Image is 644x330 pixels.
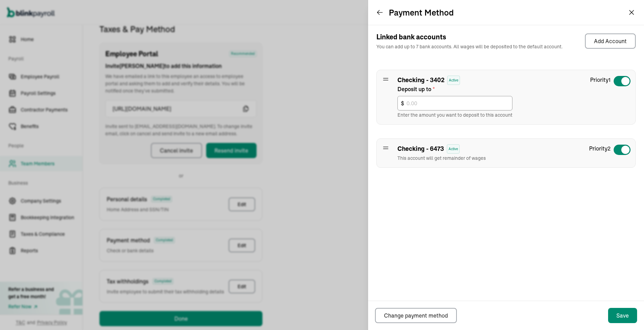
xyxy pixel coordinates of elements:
[585,33,636,49] button: Add Account
[375,308,457,323] button: Change payment method
[616,311,629,320] div: Save
[376,33,563,40] span: Linked bank accounts
[384,311,448,320] div: Change payment method
[397,85,512,93] label: Deposit up to
[590,76,611,119] span: Priority 1
[397,112,512,118] span: Enter the amount you want to deposit to this account
[608,308,637,323] button: Save
[447,76,460,85] span: Active
[376,43,563,50] span: You can add up to 7 bank accounts. All wages will be deposited to the default account.
[397,155,486,161] span: This account will get remainder of wages
[447,144,460,154] span: Active
[397,76,444,85] span: Checking - 3402
[397,144,444,154] span: Checking - 6473
[589,144,611,162] span: Priority 2
[389,7,454,18] h2: Payment Method
[401,99,404,107] span: $
[594,37,627,45] div: Add Account
[397,96,512,110] input: 0.00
